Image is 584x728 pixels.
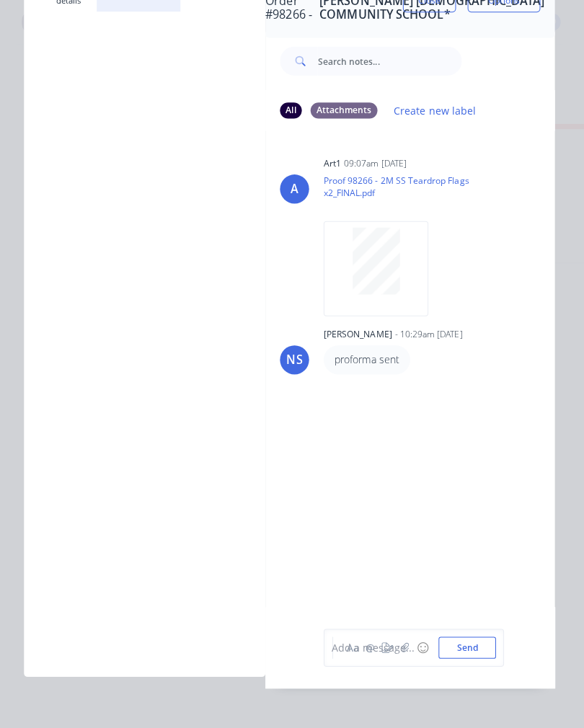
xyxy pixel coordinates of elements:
[326,325,394,338] div: [PERSON_NAME]
[397,325,464,338] div: - 10:29am [DATE]
[326,156,343,169] div: art1
[440,631,497,653] button: Send
[293,179,301,196] div: A
[326,173,484,198] p: Proof 98266 - 2M SS Teardrop Flags x2_FINAL.pdf
[415,634,433,651] button: ☺
[388,99,485,119] button: Create new label
[346,156,408,169] div: 09:07am [DATE]
[320,46,463,75] input: Search notes...
[283,102,304,117] div: All
[289,348,305,365] div: NS
[334,634,478,649] div: Add a message...
[346,634,363,651] button: Aa
[363,634,381,651] button: @
[313,102,379,117] div: Attachments
[337,350,401,364] p: proforma sent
